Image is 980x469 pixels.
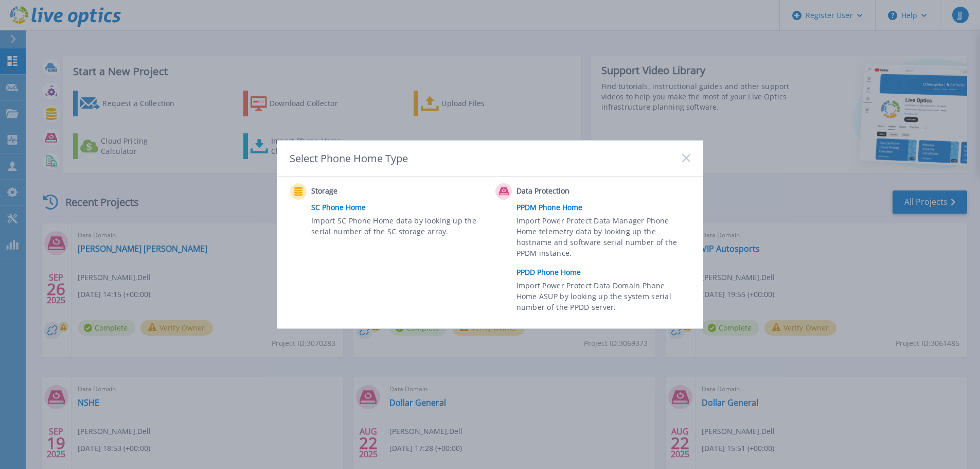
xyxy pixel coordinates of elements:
[311,185,414,198] span: Storage
[311,215,483,239] span: Import SC Phone Home data by looking up the serial number of the SC storage array.
[516,185,619,198] span: Data Protection
[516,200,696,215] a: PPDM Phone Home
[516,265,696,280] a: PPDD Phone Home
[311,200,490,215] a: SC Phone Home
[290,151,409,165] div: Select Phone Home Type
[516,215,688,263] span: Import Power Protect Data Manager Phone Home telemetry data by looking up the hostname and softwa...
[516,280,688,316] span: Import Power Protect Data Domain Phone Home ASUP by looking up the system serial number of the PP...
